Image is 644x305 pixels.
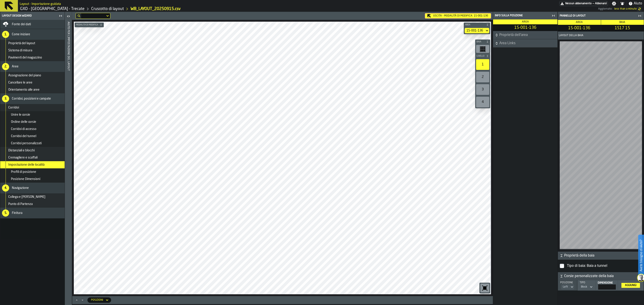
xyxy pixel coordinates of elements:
a: link-to-/wh/i/7274009e-5361-4e21-8e36-7045ee840609/pricing/ [559,1,608,6]
span: Baia [619,21,625,24]
div: DropdownMenuValue- [563,285,568,288]
li: menu Corridoi [0,104,65,111]
span: 1S17 15 [602,26,643,31]
button: button- [558,272,644,280]
span: Collega e [PERSON_NAME] [8,195,45,199]
span: 23/09/2025, 10:12:44 [614,7,637,10]
a: link-to-/wh/i/7274009e-5361-4e21-8e36-7045ee840609/import/layout/85bddf05-4680-48f9-b446-867618dc... [131,6,181,11]
div: button-toolbar-undefined [475,44,490,54]
div: 1. [2,31,9,38]
div: 5. [2,209,9,217]
div: button-toolbar-undefined [479,283,490,293]
button: button- [475,54,490,58]
label: button-toggle-Impostazioni [610,1,618,6]
span: Pavimenti del magazzino [8,56,42,59]
button: Minimize [80,298,85,302]
li: menu Sistema di misura [0,47,65,54]
li: menu Posizione Dimensioni [0,175,65,183]
span: Posizione Dimensioni [11,177,40,181]
button: button-Aggiungi [621,283,640,288]
span: Corridoi del tunnel [11,134,36,138]
span: Area [576,21,583,24]
li: menu Unire le corsie [0,111,65,118]
span: Corridoi personalizzati [11,142,42,145]
span: Come iniziare [12,33,30,36]
span: Corridoi, posizioni e campate [12,97,51,100]
li: menu Come iniziare [0,29,65,40]
div: DropdownMenuValue-1S-001-136 [465,28,489,33]
header: Info sulla posizione [493,12,557,19]
label: button-toggle-Aperto [65,13,72,21]
button: button- [475,40,490,44]
div: 4 [476,97,489,107]
span: Nessun abbonamento [565,2,592,5]
input: InputCheckbox-label-react-aria3599607597-:r6i: [560,264,564,268]
button: button- [558,252,644,260]
span: Cancellare le aree [8,81,32,84]
li: menu Punto di Partenza [0,201,65,208]
button: button- [493,39,557,47]
span: Modalità di modifica [75,24,99,26]
span: Corridoi [8,106,19,109]
div: button-toolbar-undefined [475,83,490,96]
li: menu Aree [0,61,65,72]
div: Pannello di layout [559,14,637,17]
div: button-toolbar-undefined [475,58,490,71]
span: 1S-001-136 [474,14,488,17]
span: Area [522,21,529,23]
li: menu Impostazione delle località [0,161,65,168]
li: menu Collega e Collega Aree [0,193,65,201]
label: button-toggle-Chiudimi [57,13,64,19]
span: 1S-001-136 [494,25,557,30]
span: Dimensione [598,282,613,284]
span: Assegnazione del piano [8,74,41,77]
span: Distanziali e blocchi [8,149,35,152]
div: InputCheckbox-react-aria3599607597-:r6i: [566,262,641,269]
header: Pannello di layout [558,12,644,20]
span: Proprietà della baia [564,253,643,258]
span: Aggiornato: [598,7,612,10]
li: menu Navigazione [0,183,65,193]
header: Aiuto per l'impostazione del layout [65,12,72,305]
li: menu Cancellare le aree [0,79,65,86]
span: Sistema di misura [8,49,32,52]
div: DropdownMenuValue-locations [91,299,103,302]
li: menu Ordine delle corsie [0,118,65,125]
li: menu Corridoi personalizzati [0,140,65,147]
div: 4. [2,184,9,192]
span: Layout della baia [559,34,583,37]
span: Orientamento alle aree [8,88,40,92]
div: 2 [476,72,489,82]
span: Punto di Partenza [8,202,33,206]
label: button-toggle-Aiuto [627,1,644,6]
span: Area [464,24,485,26]
button: button- [464,23,490,27]
label: button-toggle-Chiudimi [637,13,643,19]
div: 2. [2,63,9,70]
svg: Azzeramento dello zoom e della posizione [481,284,488,292]
div: Tipo [579,281,593,284]
div: Posizione [559,281,575,284]
span: Navigazione [12,186,29,190]
a: link-to-/wh/i/7274009e-5361-4e21-8e36-7045ee840609/designer [91,6,124,11]
span: Unire le corsie [11,113,30,117]
li: menu Cremagliere e scaffali [0,154,65,161]
li: menu Corridoi di accesso [0,125,65,133]
div: Layout Design Wizard [1,14,57,17]
span: Aiuto [634,1,642,6]
span: Baia [476,41,485,43]
li: menu Assegnazione del piano [0,72,65,79]
div: PosizioneDropdownMenuValue- [560,281,575,290]
span: Fonte dei dati [12,23,31,26]
header: Layout Design Wizard [0,12,65,20]
span: Finitura [12,211,22,215]
li: menu Orientamento alle aree [0,86,65,93]
li: menu Proprietà del layout [0,40,65,47]
div: TipoDropdownMenuValue-1 [579,281,593,290]
span: 1S-001-136 [559,26,600,31]
span: Corridoi di accesso [11,127,36,131]
div: Info sulla posizione [494,14,550,17]
div: 1 [476,59,489,70]
span: Corsie personalizzate della baia [564,274,643,279]
li: menu Pavimenti del magazzino [0,54,65,61]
